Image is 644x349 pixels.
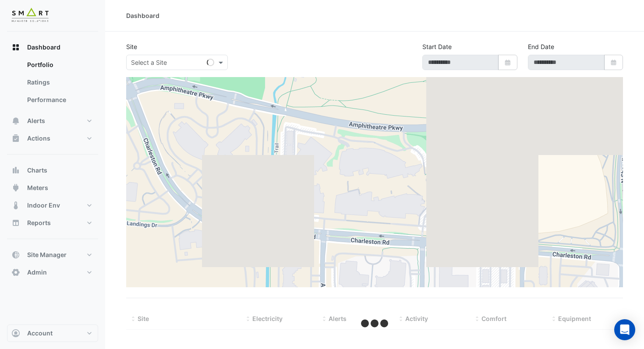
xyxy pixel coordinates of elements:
[7,162,98,179] button: Charts
[7,197,98,214] button: Indoor Env
[20,91,98,109] a: Performance
[27,116,45,125] span: Alerts
[11,116,20,125] app-icon: Alerts
[11,250,20,259] app-icon: Site Manager
[528,42,554,51] label: End Date
[27,166,47,175] span: Charts
[7,214,98,232] button: Reports
[27,268,47,277] span: Admin
[11,219,20,227] app-icon: Reports
[422,42,452,51] label: Start Date
[27,183,48,192] span: Meters
[11,268,20,277] app-icon: Admin
[27,329,53,338] span: Account
[11,183,20,192] app-icon: Meters
[7,246,98,264] button: Site Manager
[11,201,20,210] app-icon: Indoor Env
[27,134,50,143] span: Actions
[126,42,137,51] label: Site
[614,319,635,340] div: Open Intercom Messenger
[20,74,98,91] a: Ratings
[7,112,98,130] button: Alerts
[27,201,60,210] span: Indoor Env
[7,56,98,112] div: Dashboard
[7,39,98,56] button: Dashboard
[27,219,51,227] span: Reports
[481,315,506,322] span: Comfort
[27,250,67,259] span: Site Manager
[126,11,159,20] div: Dashboard
[329,315,347,322] span: Alerts
[252,315,283,322] span: Electricity
[20,56,98,74] a: Portfolio
[7,179,98,197] button: Meters
[7,264,98,281] button: Admin
[11,134,20,143] app-icon: Actions
[7,324,98,342] button: Account
[11,7,50,25] img: Company Logo
[405,315,428,322] span: Activity
[138,315,149,322] span: Site
[7,130,98,147] button: Actions
[27,43,60,52] span: Dashboard
[11,166,20,175] app-icon: Charts
[11,43,20,52] app-icon: Dashboard
[558,315,591,322] span: Equipment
